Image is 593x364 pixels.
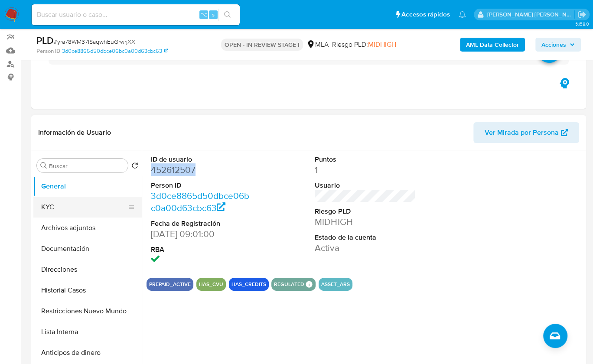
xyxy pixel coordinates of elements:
[33,342,142,363] button: Anticipos de dinero
[315,216,415,228] dd: MIDHIGH
[33,301,142,322] button: Restricciones Nuevo Mundo
[33,197,135,218] button: KYC
[315,242,415,254] dd: Activa
[460,38,525,52] button: AML Data Collector
[33,322,142,342] button: Lista Interna
[535,38,581,52] button: Acciones
[36,33,54,47] b: PLD
[151,228,251,240] dd: [DATE] 09:01:00
[315,181,415,190] dt: Usuario
[38,128,111,137] h1: Información de Usuario
[459,11,466,18] a: Notificaciones
[315,164,415,176] dd: 1
[368,39,396,49] span: MIDHIGH
[33,259,142,280] button: Direcciones
[212,10,215,19] span: s
[151,189,249,214] a: 3d0ce8865d50dbce06bc0a00d63cbc63
[200,10,207,19] span: ⌥
[33,238,142,259] button: Documentación
[541,38,566,52] span: Acciones
[577,10,586,19] a: Salir
[33,218,142,238] button: Archivos adjuntos
[466,38,519,52] b: AML Data Collector
[40,162,47,169] button: Buscar
[131,162,138,172] button: Volver al orden por defecto
[485,122,559,143] span: Ver Mirada por Persona
[315,233,415,242] dt: Estado de la cuenta
[487,10,575,19] p: jian.marin@mercadolibre.com
[315,155,415,164] dt: Puntos
[306,40,329,49] div: MLA
[151,164,251,176] dd: 452612507
[218,9,236,21] button: search-icon
[32,9,240,20] input: Buscar usuario o caso...
[221,39,303,51] p: OPEN - IN REVIEW STAGE I
[151,181,251,190] dt: Person ID
[151,155,251,164] dt: ID de usuario
[315,207,415,216] dt: Riesgo PLD
[332,40,396,49] span: Riesgo PLD:
[33,176,142,197] button: General
[401,10,450,19] span: Accesos rápidos
[33,280,142,301] button: Historial Casos
[36,47,60,55] b: Person ID
[151,245,251,254] dt: RBA
[575,20,589,27] span: 3.158.0
[62,47,168,55] a: 3d0ce8865d50dbce06bc0a00d63cbc63
[49,162,124,170] input: Buscar
[54,37,135,46] span: # yra78WM37ISaqwhEuGrwrjXX
[473,122,579,143] button: Ver Mirada por Persona
[151,219,251,228] dt: Fecha de Registración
